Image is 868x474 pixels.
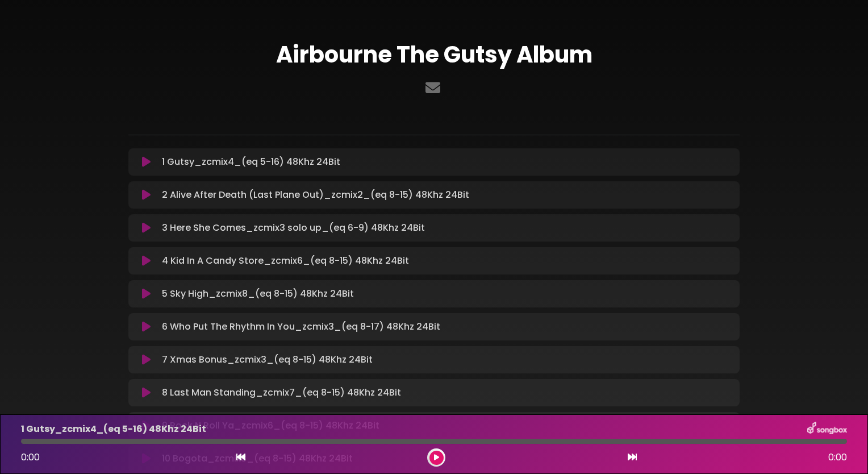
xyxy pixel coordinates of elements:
[128,41,740,68] h1: Airbourne The Gutsy Album
[21,451,40,464] span: 0:00
[162,287,354,301] p: 5 Sky High_zcmix8_(eq 8-15) 48Khz 24Bit
[807,422,847,436] img: songbox-logo-white.png
[162,320,440,334] p: 6 Who Put The Rhythm In You_zcmix3_(eq 8-17) 48Khz 24Bit
[162,221,425,235] p: 3 Here She Comes_zcmix3 solo up_(eq 6-9) 48Khz 24Bit
[162,188,469,202] p: 2 Alive After Death (Last Plane Out)_zcmix2_(eq 8-15) 48Khz 24Bit
[162,386,401,400] p: 8 Last Man Standing_zcmix7_(eq 8-15) 48Khz 24Bit
[828,451,847,464] span: 0:00
[21,422,206,436] p: 1 Gutsy_zcmix4_(eq 5-16) 48Khz 24Bit
[162,155,340,169] p: 1 Gutsy_zcmix4_(eq 5-16) 48Khz 24Bit
[162,353,373,367] p: 7 Xmas Bonus_zcmix3_(eq 8-15) 48Khz 24Bit
[162,254,409,268] p: 4 Kid In A Candy Store_zcmix6_(eq 8-15) 48Khz 24Bit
